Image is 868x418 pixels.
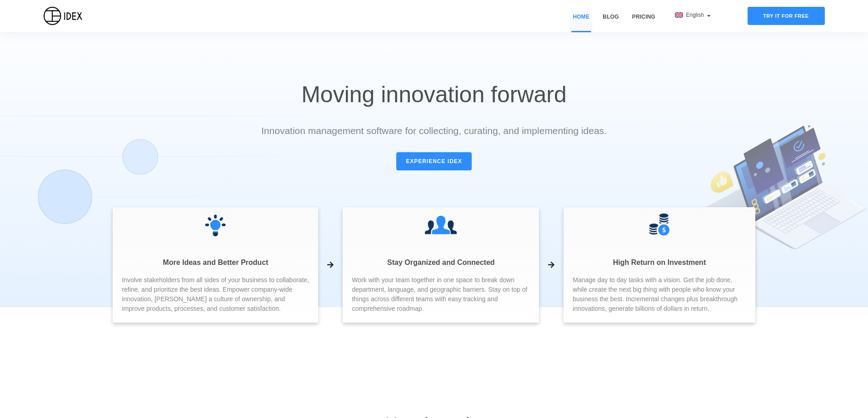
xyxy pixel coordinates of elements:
div: Try it for free [748,7,825,25]
a: Blog [599,13,622,32]
img: ... [425,212,457,238]
img: flag [675,12,683,18]
span: English [686,12,705,18]
div: English [675,11,711,19]
p: Innovation management software for collecting, curating, and implementing ideas. [239,124,629,138]
span: Involve stakeholders from all sides of your business to collaborate, refine, and prioritize the b... [122,275,309,313]
a: Home [569,13,593,32]
a: Pricing [629,13,658,32]
p: High Return on Investment [573,257,746,268]
img: ... [649,214,669,236]
img: ... [203,212,228,238]
span: Work with your team together in one space to break down department, language, and geographic barr... [352,275,530,313]
p: More Ideas and Better Product [122,257,309,268]
a: Experience IDEX [396,152,472,170]
span: Manage day to day tasks with a vision. Get the job done, while create the next big thing with peo... [573,275,746,313]
p: Stay Organized and Connected [352,257,530,268]
img: IDEX Logo [44,7,82,25]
